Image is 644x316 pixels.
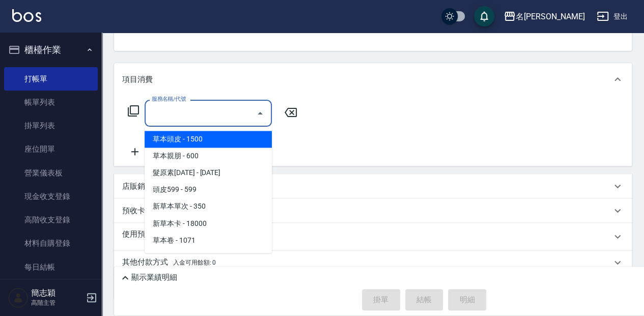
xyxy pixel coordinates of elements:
[516,10,584,23] div: 名[PERSON_NAME]
[31,298,83,307] p: 高階主管
[31,288,83,298] h5: 簡志穎
[131,272,177,283] p: 顯示業績明細
[4,91,98,114] a: 帳單列表
[122,257,216,268] p: 其他付款方式
[145,148,272,164] span: 草本親朋 - 600
[122,74,153,85] p: 項目消費
[173,259,216,266] span: 入金可用餘額: 0
[499,6,589,27] button: 名[PERSON_NAME]
[114,174,632,198] div: 店販銷售
[4,279,98,302] a: 排班表
[4,208,98,232] a: 高階收支登錄
[122,229,160,244] p: 使用預收卡
[145,181,272,198] span: 頭皮599 - 599
[4,255,98,279] a: 每日結帳
[12,9,41,22] img: Logo
[145,248,272,265] span: 公司草本卡 - 15000
[114,63,632,96] div: 項目消費
[114,250,632,275] div: 其他付款方式入金可用餘額: 0
[145,215,272,232] span: 新草本卡 - 18000
[593,7,632,26] button: 登出
[4,232,98,255] a: 材料自購登錄
[145,131,272,148] span: 草本頭皮 - 1500
[4,137,98,161] a: 座位開單
[252,105,268,122] button: Close
[4,114,98,137] a: 掛單列表
[114,223,632,250] div: 使用預收卡x26
[4,161,98,185] a: 營業儀表板
[122,181,153,192] p: 店販銷售
[145,232,272,248] span: 草本卷 - 1071
[114,198,632,223] div: 預收卡販賣
[4,37,98,63] button: 櫃檯作業
[122,206,160,216] p: 預收卡販賣
[145,198,272,215] span: 新草本單次 - 350
[8,288,29,308] img: Person
[474,6,494,26] button: save
[152,95,186,103] label: 服務名稱/代號
[145,164,272,181] span: 髮原素[DATE] - [DATE]
[4,185,98,208] a: 現金收支登錄
[4,67,98,91] a: 打帳單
